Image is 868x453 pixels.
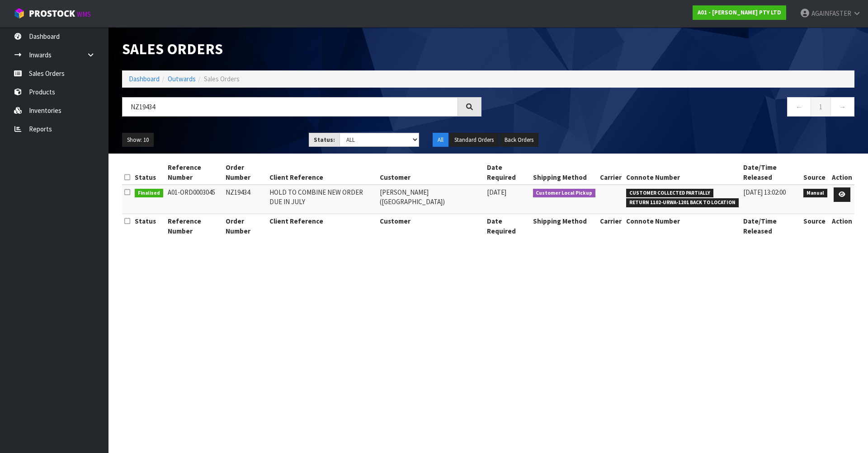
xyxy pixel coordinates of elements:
[377,185,485,214] td: [PERSON_NAME] ([GEOGRAPHIC_DATA])
[433,133,448,147] button: All
[830,160,854,185] th: Action
[204,75,240,83] span: Sales Orders
[449,133,499,147] button: Standard Orders
[314,136,335,144] strong: Status:
[132,214,165,238] th: Status
[165,160,223,185] th: Reference Number
[830,97,854,117] a: →
[223,185,268,214] td: NZ19434
[741,160,802,185] th: Date/Time Released
[803,189,827,198] span: Manual
[223,214,268,238] th: Order Number
[267,185,377,214] td: HOLD TO COMBINE NEW ORDER DUE IN JULY
[531,160,598,185] th: Shipping Method
[533,189,596,198] span: Customer Local Pickup
[29,8,75,19] span: ProStock
[531,214,598,238] th: Shipping Method
[377,214,485,238] th: Customer
[743,188,786,196] span: [DATE] 13:02:00
[267,160,377,185] th: Client Reference
[811,97,831,117] a: 1
[129,75,160,83] a: Dashboard
[487,188,506,196] span: [DATE]
[698,9,781,16] strong: A01 - [PERSON_NAME] PTY LTD
[624,214,741,238] th: Connote Number
[223,160,268,185] th: Order Number
[598,160,624,185] th: Carrier
[135,189,163,198] span: Finalised
[598,214,624,238] th: Carrier
[122,133,154,147] button: Show: 10
[122,41,481,57] h1: Sales Orders
[14,8,25,19] img: cube-alt.png
[741,214,802,238] th: Date/Time Released
[830,214,854,238] th: Action
[811,9,851,18] span: AGAINFASTER
[624,160,741,185] th: Connote Number
[495,97,854,119] nav: Page navigation
[485,214,531,238] th: Date Required
[500,133,538,147] button: Back Orders
[485,160,531,185] th: Date Required
[626,198,739,207] span: RETURN 1102-URWA-1201 BACK TO LOCATION
[377,160,485,185] th: Customer
[165,185,223,214] td: A01-ORD0003045
[801,160,830,185] th: Source
[801,214,830,238] th: Source
[787,97,811,117] a: ←
[77,10,91,19] small: WMS
[122,97,458,117] input: Search sales orders
[267,214,377,238] th: Client Reference
[132,160,165,185] th: Status
[168,75,196,83] a: Outwards
[626,189,713,198] span: CUSTOMER COLLECTED PARTIALLY
[165,214,223,238] th: Reference Number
